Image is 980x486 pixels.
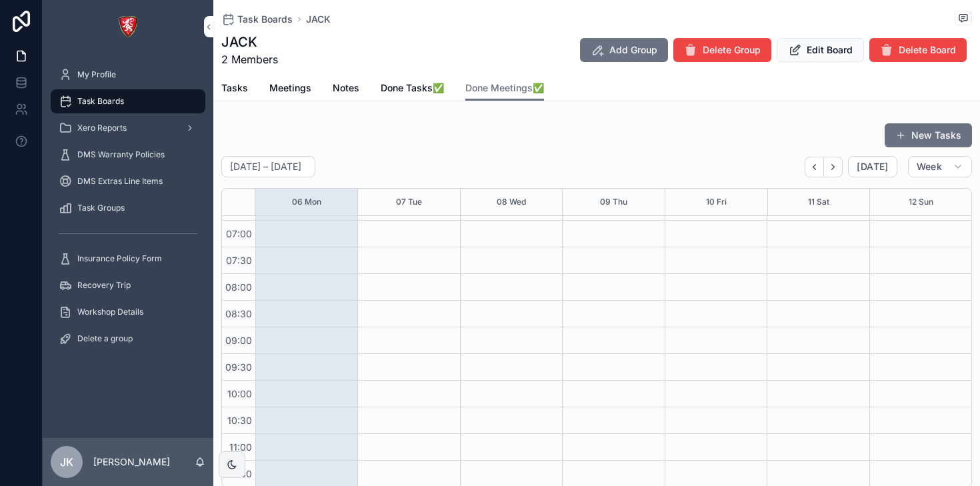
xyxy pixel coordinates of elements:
[848,156,897,177] button: [DATE]
[221,76,248,103] a: Tasks
[51,196,205,220] a: Task Groups
[706,189,727,215] button: 10 Fri
[77,149,165,160] span: DMS Warranty Policies
[333,81,359,95] span: Notes
[580,38,668,62] button: Add Group
[51,300,205,324] a: Workshop Details
[221,51,278,67] span: 2 Members
[703,43,761,57] span: Delete Group
[807,43,853,57] span: Edit Board
[908,156,972,177] button: Week
[51,63,205,87] a: My Profile
[77,203,125,213] span: Task Groups
[899,43,956,57] span: Delete Board
[909,189,933,215] button: 12 Sun
[465,81,544,95] span: Done Meetings✅
[77,253,162,264] span: Insurance Policy Form
[221,33,278,51] h1: JACK
[808,189,829,215] button: 11 Sat
[93,455,170,469] p: [PERSON_NAME]
[226,441,255,453] span: 11:00
[609,43,657,57] span: Add Group
[381,81,444,95] span: Done Tasks✅
[269,81,311,95] span: Meetings
[51,273,205,297] a: Recovery Trip
[224,415,255,426] span: 10:30
[51,247,205,271] a: Insurance Policy Form
[497,189,526,215] button: 08 Wed
[223,228,255,239] span: 07:00
[805,157,824,177] button: Back
[51,116,205,140] a: Xero Reports
[51,169,205,193] a: DMS Extras Line Items
[917,161,942,173] span: Week
[857,161,888,173] span: [DATE]
[117,16,139,37] img: App logo
[221,13,293,26] a: Task Boards
[77,123,127,133] span: Xero Reports
[77,333,133,344] span: Delete a group
[885,123,972,147] button: New Tasks
[306,13,331,26] a: JACK
[777,38,864,62] button: Edit Board
[292,189,321,215] button: 06 Mon
[77,280,131,291] span: Recovery Trip
[77,69,116,80] span: My Profile
[869,38,967,62] button: Delete Board
[226,468,255,479] span: 11:30
[51,327,205,351] a: Delete a group
[222,281,255,293] span: 08:00
[224,388,255,399] span: 10:00
[43,53,213,368] div: scrollable content
[221,81,248,95] span: Tasks
[824,157,843,177] button: Next
[51,89,205,113] a: Task Boards
[223,255,255,266] span: 07:30
[77,176,163,187] span: DMS Extras Line Items
[222,308,255,319] span: 08:30
[333,76,359,103] a: Notes
[673,38,771,62] button: Delete Group
[600,189,627,215] button: 09 Thu
[237,13,293,26] span: Task Boards
[396,189,422,215] button: 07 Tue
[222,335,255,346] span: 09:00
[465,76,544,101] a: Done Meetings✅
[77,307,143,317] span: Workshop Details
[230,160,301,173] h2: [DATE] – [DATE]
[269,76,311,103] a: Meetings
[77,96,124,107] span: Task Boards
[51,143,205,167] a: DMS Warranty Policies
[381,76,444,103] a: Done Tasks✅
[222,361,255,373] span: 09:30
[60,454,73,470] span: JK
